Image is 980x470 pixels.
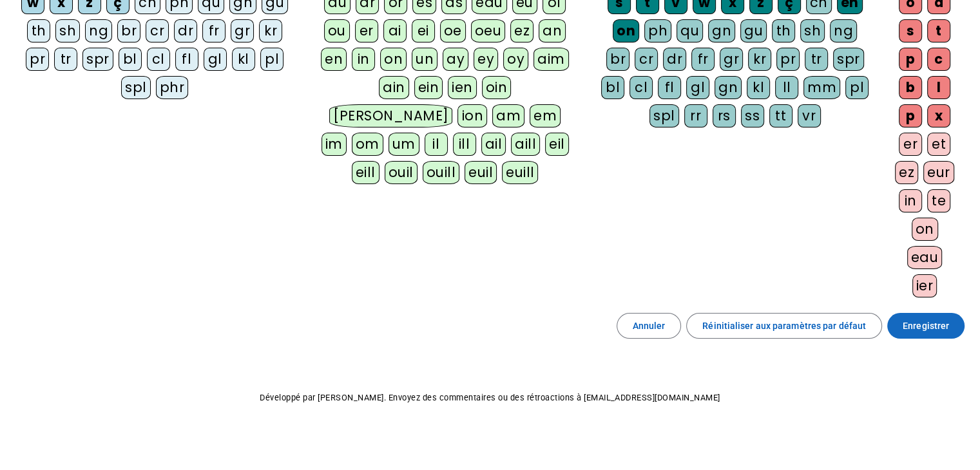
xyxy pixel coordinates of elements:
[481,133,506,156] div: ail
[443,48,468,71] div: ay
[539,19,566,42] div: an
[629,76,653,99] div: cl
[923,161,954,184] div: eur
[379,76,409,99] div: ain
[322,133,347,156] div: im
[231,19,254,42] div: gr
[146,19,169,42] div: cr
[845,76,869,99] div: pl
[482,76,512,99] div: oin
[204,48,227,71] div: gl
[412,48,437,71] div: un
[927,189,950,212] div: te
[772,19,795,42] div: th
[601,76,624,99] div: bl
[352,133,383,156] div: om
[10,390,970,406] p: Développé par [PERSON_NAME]. Envoyez des commentaires ou des rétroactions à [EMAIL_ADDRESS][DOMAI...
[677,19,703,42] div: qu
[259,19,282,42] div: kr
[747,76,770,99] div: kl
[54,48,77,71] div: tr
[385,161,418,184] div: ouil
[833,48,864,71] div: spr
[119,48,142,71] div: bl
[85,19,112,42] div: ng
[658,76,681,99] div: fl
[686,313,882,339] button: Réinitialiser aux paramètres par défaut
[912,218,938,241] div: on
[899,48,922,71] div: p
[355,19,378,42] div: er
[649,104,679,127] div: spl
[55,19,80,42] div: sh
[510,19,533,42] div: ez
[895,161,918,184] div: ez
[453,133,476,156] div: ill
[927,19,950,42] div: t
[440,19,466,42] div: oe
[82,48,113,71] div: spr
[684,104,707,127] div: rr
[927,76,950,99] div: l
[798,104,821,127] div: vr
[492,104,524,127] div: am
[691,48,715,71] div: fr
[927,133,950,156] div: et
[927,104,950,127] div: x
[232,48,255,71] div: kl
[465,161,497,184] div: euil
[502,161,538,184] div: euill
[899,19,922,42] div: s
[530,104,561,127] div: em
[617,313,682,339] button: Annuler
[720,48,743,71] div: gr
[147,48,170,71] div: cl
[503,48,528,71] div: oy
[117,19,140,42] div: br
[383,19,407,42] div: ai
[380,48,407,71] div: on
[471,19,506,42] div: oeu
[545,133,569,156] div: eil
[887,313,965,339] button: Enregistrer
[389,133,419,156] div: um
[907,246,943,269] div: eau
[26,48,49,71] div: pr
[202,19,226,42] div: fr
[830,19,857,42] div: ng
[352,48,375,71] div: in
[511,133,540,156] div: aill
[644,19,671,42] div: ph
[715,76,742,99] div: gn
[474,48,498,71] div: ey
[776,48,800,71] div: pr
[899,104,922,127] div: p
[686,76,709,99] div: gl
[635,48,658,71] div: cr
[663,48,686,71] div: dr
[903,318,949,334] span: Enregistrer
[800,19,825,42] div: sh
[27,19,50,42] div: th
[606,48,629,71] div: br
[329,104,452,127] div: [PERSON_NAME]
[324,19,350,42] div: ou
[702,318,866,334] span: Réinitialiser aux paramètres par défaut
[713,104,736,127] div: rs
[633,318,666,334] span: Annuler
[175,48,198,71] div: fl
[448,76,477,99] div: ien
[899,133,922,156] div: er
[321,48,347,71] div: en
[899,189,922,212] div: in
[927,48,950,71] div: c
[352,161,380,184] div: eill
[912,274,937,297] div: ier
[457,104,487,127] div: ion
[414,76,443,99] div: ein
[533,48,569,71] div: aim
[121,76,151,99] div: spl
[613,19,639,42] div: on
[708,19,735,42] div: gn
[769,104,793,127] div: tt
